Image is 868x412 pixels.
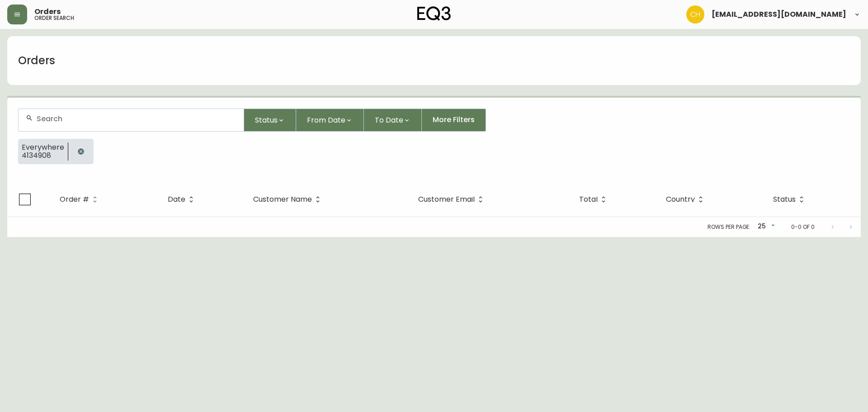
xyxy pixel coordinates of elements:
[773,197,796,202] span: Status
[307,114,345,126] span: From Date
[579,195,609,204] span: Total
[22,152,64,160] span: 4134908
[375,114,403,126] span: To Date
[666,197,695,202] span: Country
[418,197,475,202] span: Customer Email
[34,8,61,15] span: Orders
[60,197,89,202] span: Order #
[168,197,185,202] span: Date
[686,5,704,24] img: 6288462cea190ebb98a2c2f3c744dd7e
[773,195,807,204] span: Status
[418,195,486,204] span: Customer Email
[255,114,278,126] span: Status
[296,109,364,132] button: From Date
[60,195,101,204] span: Order #
[417,6,451,21] img: logo
[37,114,236,123] input: Search
[666,195,707,204] span: Country
[433,115,475,125] span: More Filters
[579,197,598,202] span: Total
[18,53,55,68] h1: Orders
[422,109,486,132] button: More Filters
[253,197,312,202] span: Customer Name
[253,195,324,204] span: Customer Name
[791,223,815,231] p: 0-0 of 0
[34,15,74,21] h5: order search
[708,223,750,231] p: Rows per page:
[168,195,197,204] span: Date
[364,109,422,132] button: To Date
[712,11,846,18] span: [EMAIL_ADDRESS][DOMAIN_NAME]
[22,143,64,152] span: Everywhere
[244,109,296,132] button: Status
[754,219,777,234] div: 25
